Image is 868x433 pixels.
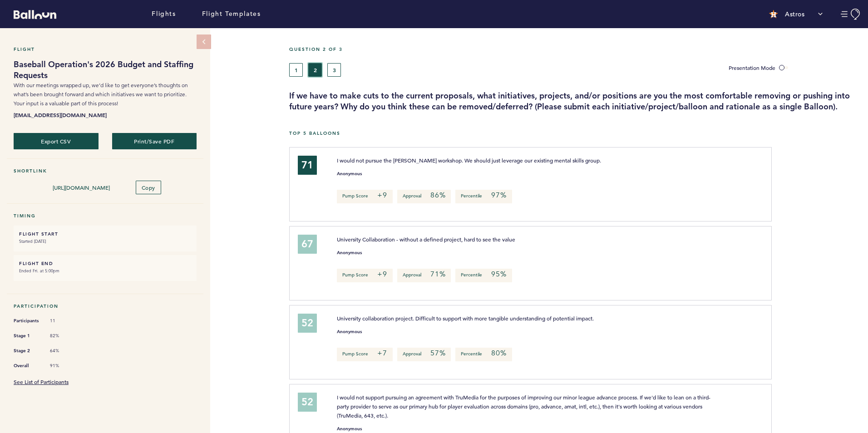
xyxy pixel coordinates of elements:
[289,130,861,136] h5: Top 5 Balloons
[337,427,362,431] small: Anonymous
[14,331,41,340] span: Stage 1
[327,63,341,77] button: 3
[841,9,861,20] button: Manage Account
[50,318,77,324] span: 11
[729,64,775,71] span: Presentation Mode
[136,181,161,194] button: Copy
[14,303,197,309] h5: Participation
[377,191,387,200] em: +9
[337,157,601,164] span: I would not pursue the [PERSON_NAME] workshop. We should just leverage our existing mental skills...
[50,333,77,339] span: 82%
[455,348,512,361] p: Percentile
[298,314,317,333] div: 52
[491,191,506,200] em: 97%
[289,63,303,77] button: 1
[50,348,77,354] span: 64%
[7,9,56,19] a: Balloon
[455,190,512,203] p: Percentile
[202,9,261,19] a: Flight Templates
[14,378,69,385] a: See List of Participants
[14,46,197,52] h5: Flight
[19,231,191,237] h6: FLIGHT START
[14,346,41,355] span: Stage 2
[14,133,99,149] button: Export CSV
[337,315,594,322] span: University collaboration project. Difficult to support with more tangible understanding of potent...
[152,9,176,19] a: Flights
[397,190,451,203] p: Approval
[397,269,451,282] p: Approval
[337,172,362,176] small: Anonymous
[337,348,393,361] p: Pump Score
[14,110,197,119] b: [EMAIL_ADDRESS][DOMAIN_NAME]
[14,82,188,107] span: With our meetings wrapped up, we’d like to get everyone’s thoughts on what’s been brought forward...
[430,270,445,279] em: 71%
[491,349,506,358] em: 80%
[14,213,197,219] h5: Timing
[337,394,710,419] span: I would not support pursuing an agreement with TruMedia for the purposes of improving our minor l...
[14,59,197,81] h1: Baseball Operation's 2026 Budget and Staffing Requests
[19,237,191,246] small: Started [DATE]
[764,5,827,23] button: Astros
[377,349,387,358] em: +7
[298,156,317,175] div: 71
[19,261,191,266] h6: FLIGHT END
[289,90,861,112] h3: If we have to make cuts to the current proposals, what initiatives, projects, and/or positions ar...
[491,270,506,279] em: 95%
[142,184,155,191] span: Copy
[14,316,41,325] span: Participants
[785,10,804,19] p: Astros
[337,190,393,203] p: Pump Score
[337,251,362,255] small: Anonymous
[337,236,515,243] span: University Collaboration - without a defined project, hard to see the value
[14,10,56,19] svg: Balloon
[298,235,317,254] div: 67
[112,133,197,149] button: Print/Save PDF
[455,269,512,282] p: Percentile
[289,46,861,52] h5: Question 2 of 3
[430,349,445,358] em: 57%
[14,168,197,174] h5: Shortlink
[298,393,317,412] div: 52
[50,363,77,369] span: 91%
[14,361,41,370] span: Overall
[337,269,393,282] p: Pump Score
[430,191,445,200] em: 86%
[377,270,387,279] em: +9
[19,266,191,276] small: Ended Fri. at 5:00pm
[337,330,362,334] small: Anonymous
[397,348,451,361] p: Approval
[308,63,322,77] button: 2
